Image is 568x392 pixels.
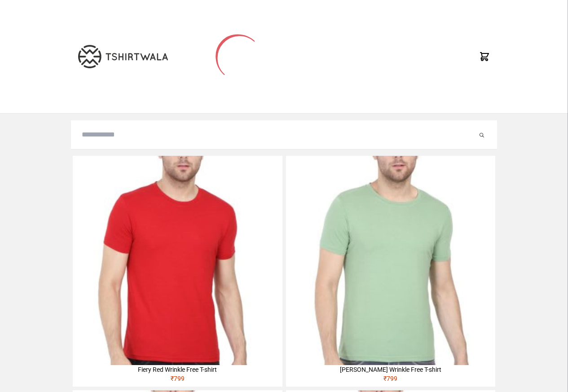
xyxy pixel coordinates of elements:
img: 4M6A2225-320x320.jpg [73,156,282,365]
div: Fiery Red Wrinkle Free T-shirt [73,365,282,374]
a: Fiery Red Wrinkle Free T-shirt₹799 [73,156,282,387]
button: Submit your search query. [477,129,486,140]
div: ₹ 799 [73,374,282,387]
div: ₹ 799 [286,374,495,387]
a: [PERSON_NAME] Wrinkle Free T-shirt₹799 [286,156,495,387]
img: 4M6A2211-320x320.jpg [286,156,495,365]
div: [PERSON_NAME] Wrinkle Free T-shirt [286,365,495,374]
img: TW-LOGO-400-104.png [78,45,168,68]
